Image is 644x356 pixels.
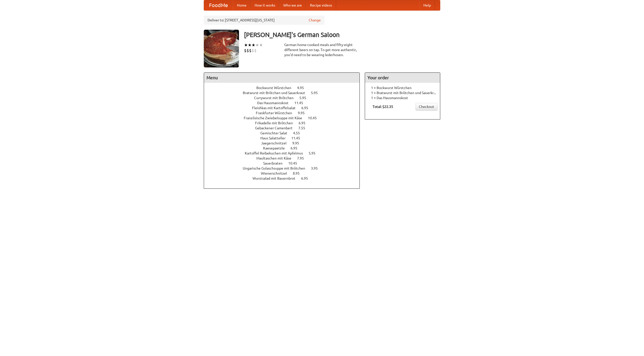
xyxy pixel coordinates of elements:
span: 4.55 [293,131,305,135]
a: Fleishkas mit Kartoffelsalat 6.95 [252,106,317,110]
span: Jaegerschnitzel [261,141,292,145]
a: Ungarische Gulaschsuppe mit Brötchen 3.95 [243,166,327,170]
span: 7.95 [297,156,309,160]
span: 10.45 [308,116,322,120]
b: Total: $22.35 [373,105,393,109]
span: Haus Salatteller [260,136,291,140]
span: Das Hausmannskost [257,101,294,105]
a: Sauerbraten 10.45 [263,161,306,165]
span: 8.95 [293,171,305,175]
span: Bockwurst Würstchen [256,86,296,90]
a: Bratwurst mit Brötchen und Sauerkraut 5.95 [243,91,327,95]
li: $ [249,48,252,53]
span: 7.55 [298,126,310,130]
span: Kartoffel Reibekuchen mit Apfelmus [245,151,308,155]
span: 5.95 [299,96,311,100]
li: $ [247,48,249,53]
span: 3.95 [311,166,323,170]
span: Frikadelle mit Brötchen [255,121,298,125]
h4: Your order [365,73,440,83]
a: Who we are [279,0,306,10]
a: Das Hausmannskost 11.45 [257,101,312,105]
li: ★ [255,42,259,48]
span: Sauerbraten [263,161,288,165]
span: 9.95 [298,111,310,115]
span: Kaesepaetzle [263,146,290,150]
a: Gemischter Salat 4.55 [260,131,309,135]
span: Wurstsalad mit Bauernbrot [253,176,300,180]
li: $ [244,48,247,53]
a: Change [309,18,321,23]
a: Kartoffel Reibekuchen mit Apfelmus 5.95 [245,151,325,155]
a: Maultaschen mit Käse 7.95 [256,156,313,160]
span: 10.45 [288,161,302,165]
span: Currywurst mit Brötchen [254,96,299,100]
a: Wienerschnitzel 8.95 [261,171,309,175]
li: $ [252,48,254,53]
span: 11.45 [294,101,308,105]
li: ★ [259,42,263,48]
a: Checkout [416,103,437,110]
span: 6.95 [301,176,313,180]
li: ★ [252,42,255,48]
h3: [PERSON_NAME]'s German Saloon [244,30,440,40]
li: $ [254,48,257,53]
div: German home-cooked meals and fifty-eight different beers on tap. To get more authentic, you'd nee... [284,42,360,57]
a: Bockwurst Würstchen 4.95 [256,86,313,90]
span: 9.95 [292,141,304,145]
a: Französische Zwiebelsuppe mit Käse 10.45 [244,116,326,120]
span: Französische Zwiebelsuppe mit Käse [244,116,307,120]
a: Currywurst mit Brötchen 5.95 [254,96,315,100]
a: Recipe videos [306,0,336,10]
a: Kaesepaetzle 6.95 [263,146,307,150]
a: Frikadelle mit Brötchen 6.95 [255,121,315,125]
span: 11.45 [291,136,305,140]
span: Gebackener Camenbert [255,126,298,130]
span: 6.95 [301,106,313,110]
a: Gebackener Camenbert 7.55 [255,126,314,130]
li: 1 × Bratwurst mit Brötchen und Sauerkraut [368,90,437,95]
li: 1 × Das Hausmannskost [368,95,437,100]
span: 6.95 [291,146,302,150]
span: Bratwurst mit Brötchen und Sauerkraut [243,91,310,95]
span: 4.95 [297,86,309,90]
span: 5.95 [309,151,320,155]
a: Frankfurter Würstchen 9.95 [256,111,314,115]
span: 6.95 [299,121,310,125]
span: Ungarische Gulaschsuppe mit Brötchen [243,166,310,170]
img: angular.jpg [204,30,239,67]
h4: Menu [204,73,359,83]
span: Wienerschnitzel [261,171,292,175]
span: Frankfurter Würstchen [256,111,297,115]
li: ★ [244,42,248,48]
a: Haus Salatteller 11.45 [260,136,309,140]
a: How it works [251,0,279,10]
a: Wurstsalad mit Bauernbrot 6.95 [253,176,317,180]
a: FoodMe [204,0,233,10]
span: 5.95 [311,91,323,95]
a: Home [233,0,251,10]
span: Fleishkas mit Kartoffelsalat [252,106,301,110]
a: Help [419,0,435,10]
a: Jaegerschnitzel 9.95 [261,141,308,145]
li: ★ [248,42,252,48]
span: Gemischter Salat [260,131,292,135]
div: Deliver to: [STREET_ADDRESS][US_STATE] [204,16,325,25]
li: 1 × Bockwurst Würstchen [368,85,437,90]
span: Maultaschen mit Käse [256,156,296,160]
